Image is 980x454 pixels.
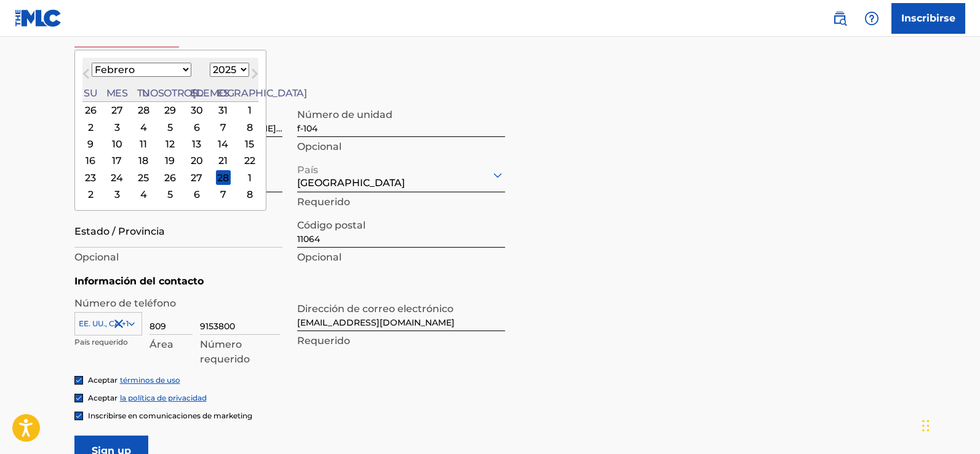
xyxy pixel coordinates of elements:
img: Logotipo del MLC [15,9,62,27]
div: Choose Tuesday, February 18th, 2025 [136,154,151,168]
font: Inscribirse [901,12,955,24]
div: Choose Monday, February 17th, 2025 [110,154,124,168]
div: Sábado [242,86,257,101]
div: Choose Wednesday, February 19th, 2025 [162,154,177,168]
div: Choose Monday, February 24th, 2025 [110,170,124,185]
div: Domingo [83,86,98,101]
div: Choose Saturday, March 8th, 2025 [242,187,257,202]
div: Choose Saturday, February 1st, 2025 [242,103,257,118]
font: Aceptar [88,393,118,402]
font: Requerido [297,196,350,208]
div: Choose Thursday, February 6th, 2025 [189,120,204,135]
div: Choose Sunday, March 2nd, 2025 [83,187,98,202]
button: Mes anterior [76,66,96,86]
font: [GEOGRAPHIC_DATA] [297,177,405,189]
font: Inscribirse en comunicaciones de marketing [88,411,252,420]
img: caja [75,394,82,402]
font: País requerido [74,337,128,346]
div: Choose Saturday, February 15th, 2025 [242,137,257,152]
div: Choose Sunday, February 23rd, 2025 [83,170,98,185]
font: Área [149,339,173,350]
div: Miércoles [162,86,177,101]
div: Choose Tuesday, March 4th, 2025 [136,187,151,202]
font: Su [84,87,97,99]
div: Choose Friday, February 21st, 2025 [216,154,231,168]
div: Choose Wednesday, March 5th, 2025 [162,187,177,202]
div: Choose Thursday, January 30th, 2025 [189,103,204,118]
div: Choose Tuesday, January 28th, 2025 [136,103,151,118]
div: Choose Friday, February 7th, 2025 [216,120,231,135]
font: Aceptar [88,375,118,385]
div: Choose Thursday, February 13th, 2025 [189,137,204,152]
a: términos de uso [120,375,180,385]
div: Jueves [189,86,204,101]
div: Choose Saturday, February 22nd, 2025 [242,154,257,168]
button: Mes próximo [245,66,265,86]
div: Choose Wednesday, January 29th, 2025 [162,103,177,118]
div: Choose Wednesday, February 26th, 2025 [162,170,177,185]
div: Choose Monday, February 10th, 2025 [110,137,124,152]
iframe: Widget de chat [918,395,980,454]
div: Choose Sunday, January 26th, 2025 [83,103,98,118]
div: Choose Monday, January 27th, 2025 [110,103,124,118]
div: Martes [136,86,151,101]
a: Inscribirse [891,3,965,34]
font: Opcional [297,251,341,263]
div: Choose Tuesday, February 25th, 2025 [136,170,151,185]
div: Lunes [110,86,124,101]
img: buscar [832,11,847,26]
font: Requerido [297,335,350,346]
font: Información del contacto [74,275,204,287]
a: la política de privacidad [120,393,207,402]
div: Choose Friday, January 31st, 2025 [216,103,231,118]
div: Choose Wednesday, February 12th, 2025 [162,137,177,152]
img: caja [75,412,82,420]
div: Month February, 2025 [82,102,258,203]
div: Choose Monday, March 3rd, 2025 [110,187,124,202]
font: Opcional [297,141,341,152]
font: Mes [106,87,128,99]
div: Choose Friday, March 7th, 2025 [216,187,231,202]
div: Choose Tuesday, February 4th, 2025 [136,120,151,135]
div: Choose Thursday, March 6th, 2025 [189,187,204,202]
div: Choose Thursday, February 20th, 2025 [189,154,204,168]
div: Choose Sunday, February 9th, 2025 [83,137,98,152]
div: Choose Wednesday, February 5th, 2025 [162,120,177,135]
div: Choose Sunday, February 2nd, 2025 [83,120,98,135]
div: Choose Thursday, February 27th, 2025 [189,170,204,185]
font: Número de teléfono [74,297,176,309]
font: Nosotros [142,87,198,99]
div: Choose Friday, February 28th, 2025 [216,170,231,185]
div: Ayuda [859,6,884,31]
div: Choose Sunday, February 16th, 2025 [83,154,98,168]
div: Choose Friday, February 14th, 2025 [216,137,231,152]
font: Opcional [74,251,119,263]
font: El [190,87,202,99]
div: Choose Monday, February 3rd, 2025 [110,120,124,135]
img: ayuda [864,11,879,26]
div: Elija fecha [74,50,266,211]
a: Búsqueda pública [827,6,852,31]
font: Tu [137,87,150,99]
font: Número requerido [200,339,250,365]
div: Choose Saturday, February 8th, 2025 [242,120,257,135]
div: Choose Tuesday, February 11th, 2025 [136,137,151,152]
div: Arrastrar [922,407,930,444]
font: [DEMOGRAPHIC_DATA] [193,87,307,99]
img: caja [75,377,82,384]
div: Choose Saturday, March 1st, 2025 [242,170,257,185]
